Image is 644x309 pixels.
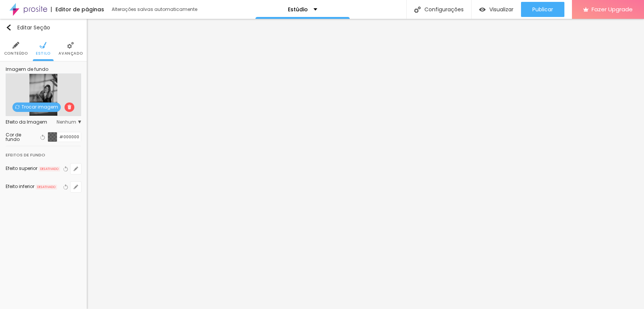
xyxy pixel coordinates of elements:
[6,67,81,72] div: Imagem de fundo
[112,7,198,12] div: Alterações salvas automaticamente
[6,151,45,159] div: Efeitos de fundo
[6,146,81,160] div: Efeitos de fundo
[489,6,513,12] span: Visualizar
[6,120,57,124] div: Efeito da Imagem
[36,185,57,190] span: DESATIVADO
[592,6,633,12] span: Fazer Upgrade
[6,133,35,142] div: Cor de fundo
[12,42,19,49] img: Icone
[6,184,34,189] div: Efeito inferior
[6,166,37,171] div: Efeito superior
[58,52,83,55] span: Avançado
[87,19,644,309] iframe: Editor
[6,24,50,31] div: Editar Seção
[67,105,72,109] img: Icone
[479,6,486,13] img: view-1.svg
[67,42,74,49] img: Icone
[532,6,553,12] span: Publicar
[40,42,46,49] img: Icone
[57,120,81,124] span: Nenhum
[51,7,104,12] div: Editor de páginas
[414,6,421,13] img: Icone
[521,2,564,17] button: Publicar
[4,52,28,55] span: Conteúdo
[15,105,20,109] img: Icone
[472,2,521,17] button: Visualizar
[288,7,308,12] p: Estúdio
[39,167,60,172] span: DESATIVADO
[6,24,12,31] img: Icone
[36,52,51,55] span: Estilo
[12,102,61,112] span: Trocar imagem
